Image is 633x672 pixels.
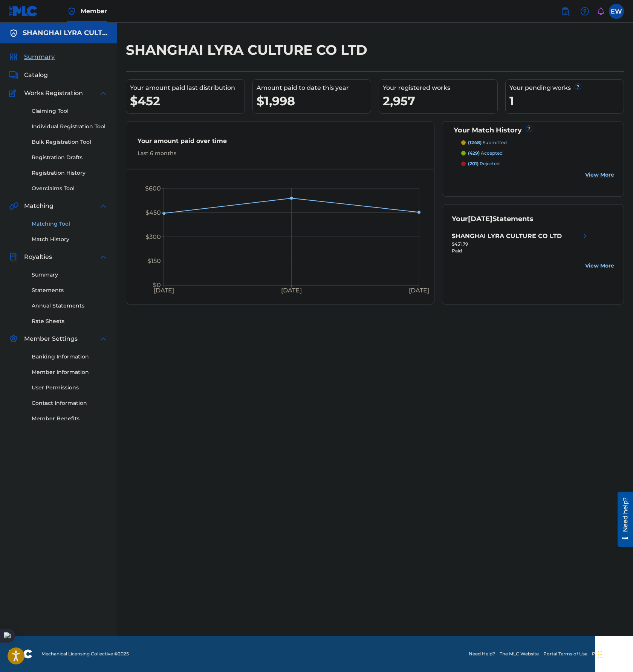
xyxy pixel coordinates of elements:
[609,4,624,19] div: User Menu
[581,232,590,241] img: right chevron icon
[409,287,429,294] tspan: [DATE]
[130,83,245,92] div: Your amount paid last distribution
[281,287,301,294] tspan: [DATE]
[561,7,570,16] img: search
[126,42,371,58] h2: SHANGHAI LYRA CULTURE CO LTD
[383,92,497,109] div: 2,957
[99,201,108,211] img: expand
[597,8,604,15] div: Notifications
[468,139,507,146] p: submitted
[32,271,108,279] a: Summary
[452,241,590,248] div: $451.79
[500,650,539,657] a: The MLC Website
[32,123,108,131] a: Individual Registration Tool
[461,139,614,146] a: (1248) submitted
[24,89,83,98] span: Works Registration
[32,138,108,146] a: Bulk Registration Tool
[23,29,108,37] h5: SHANGHAI LYRA CULTURE CO LTD
[138,149,423,157] div: Last 6 months
[575,84,581,90] span: ?
[99,252,108,261] img: expand
[452,232,590,254] a: SHANGHAI LYRA CULTURE CO LTDright chevron icon$451.79Paid
[461,160,614,167] a: (201) rejected
[138,137,423,149] div: Your amount paid over time
[461,150,614,157] a: (429) accepted
[452,232,562,241] div: SHANGHAI LYRA CULTURE CO LTD
[32,353,108,361] a: Banking Information
[32,107,108,115] a: Claiming Tool
[9,71,18,80] img: Catalog
[558,4,573,19] a: Public Search
[509,92,624,109] div: 1
[9,89,19,98] img: Works Registration
[32,169,108,177] a: Registration History
[32,220,108,228] a: Matching Tool
[592,650,624,657] a: Privacy Policy
[145,209,161,216] tspan: $450
[81,7,107,15] span: Member
[32,368,108,376] a: Member Information
[468,160,500,167] p: rejected
[468,150,503,157] p: accepted
[99,89,108,98] img: expand
[598,643,602,666] div: 拖动
[154,287,174,294] tspan: [DATE]
[24,334,78,343] span: Member Settings
[32,154,108,161] a: Registration Drafts
[9,6,38,17] img: MLC Logo
[452,125,614,135] div: Your Match History
[9,52,55,62] a: SummarySummary
[9,71,48,80] a: CatalogCatalog
[32,415,108,423] a: Member Benefits
[24,201,54,211] span: Matching
[147,257,161,264] tspan: $150
[32,185,108,192] a: Overclaims Tool
[9,252,18,261] img: Royalties
[585,171,614,179] a: View More
[543,650,587,657] a: Portal Terms of Use
[468,140,482,145] span: (1248)
[452,248,590,254] div: Paid
[24,252,52,261] span: Royalties
[509,83,624,92] div: Your pending works
[469,650,495,657] a: Need Help?
[595,636,633,672] div: 聊天小组件
[9,334,18,343] img: Member Settings
[130,92,245,109] div: $452
[585,262,614,270] a: View More
[577,4,592,19] div: Help
[145,233,161,240] tspan: $300
[32,302,108,310] a: Annual Statements
[32,286,108,294] a: Statements
[9,649,32,658] img: logo
[9,29,18,38] img: Accounts
[468,215,492,223] span: [DATE]
[257,92,371,109] div: $1,998
[383,83,497,92] div: Your registered works
[24,52,55,62] span: Summary
[153,281,161,289] tspan: $0
[32,317,108,325] a: Rate Sheets
[468,161,479,166] span: (201)
[257,83,371,92] div: Amount paid to date this year
[468,150,480,156] span: (429)
[24,71,48,80] span: Catalog
[526,126,532,132] span: ?
[32,399,108,407] a: Contact Information
[32,235,108,243] a: Match History
[9,201,18,211] img: Matching
[580,7,589,16] img: help
[32,384,108,392] a: User Permissions
[452,214,534,224] div: Your Statements
[595,636,633,672] iframe: Chat Widget
[145,185,161,192] tspan: $600
[9,52,18,62] img: Summary
[41,650,129,657] span: Mechanical Licensing Collective © 2025
[99,334,108,343] img: expand
[67,7,76,16] img: Top Rightsholder
[612,489,633,549] iframe: Resource Center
